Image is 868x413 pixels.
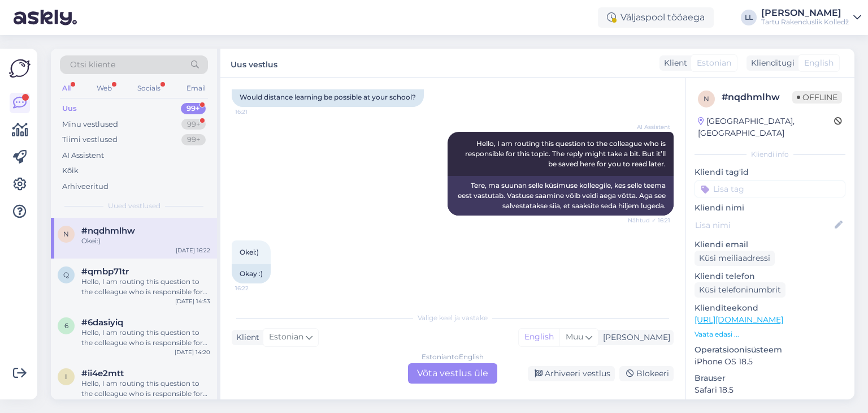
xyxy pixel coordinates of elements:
[81,277,210,297] div: Hello, I am routing this question to the colleague who is responsible for this topic. The reply m...
[465,139,667,168] span: Hello, I am routing this question to the colleague who is responsible for this topic. The reply m...
[63,230,69,238] span: n
[695,166,845,178] p: Kliendi tag'id
[695,329,845,339] p: Vaata edasi ...
[704,94,709,103] span: n
[695,239,845,251] p: Kliendi email
[181,119,206,130] div: 99+
[761,8,849,18] div: [PERSON_NAME]
[184,81,208,96] div: Email
[659,57,687,69] div: Klient
[695,372,845,384] p: Brauser
[178,399,210,407] div: [DATE] 9:55
[722,91,792,104] div: # nqdhmlhw
[566,332,583,342] span: Muu
[619,366,674,381] div: Blokeeri
[697,57,731,69] span: Estonian
[81,317,123,328] span: #6dasiyiq
[175,297,210,306] div: [DATE] 14:53
[232,332,259,343] div: Klient
[519,329,559,346] div: English
[63,270,69,279] span: q
[175,348,210,356] div: [DATE] 14:20
[232,264,271,283] div: Okay :)
[62,165,79,177] div: Kõik
[448,176,674,216] div: Tere, ma suunan selle küsimuse kolleegile, kes selle teema eest vastutab. Vastuse saamine võib ve...
[235,284,277,292] span: 16:22
[741,10,757,25] div: LL
[695,315,783,325] a: [URL][DOMAIN_NAME]
[62,119,118,130] div: Minu vestlused
[64,321,68,330] span: 6
[81,368,124,378] span: #ii4e2mtt
[81,328,210,348] div: Hello, I am routing this question to the colleague who is responsible for this topic. The reply m...
[804,57,834,69] span: English
[81,236,210,246] div: Okei:)
[62,134,118,145] div: Tiimi vestlused
[60,81,73,96] div: All
[598,7,714,28] div: Väljaspool tööaega
[628,123,670,131] span: AI Assistent
[81,226,135,236] span: #nqdhmlhw
[695,356,845,368] p: iPhone OS 18.5
[181,134,206,145] div: 99+
[62,103,77,114] div: Uus
[695,302,845,314] p: Klienditeekond
[9,58,31,79] img: Askly Logo
[65,372,67,381] span: i
[408,363,497,384] div: Võta vestlus üle
[761,8,861,27] a: [PERSON_NAME]Tartu Rakenduslik Kolledž
[232,313,674,323] div: Valige keel ja vastake
[747,57,795,69] div: Klienditugi
[176,246,210,255] div: [DATE] 16:22
[792,91,842,104] span: Offline
[695,180,845,197] input: Lisa tag
[135,81,163,96] div: Socials
[181,103,206,114] div: 99+
[695,344,845,356] p: Operatsioonisüsteem
[695,149,845,160] div: Kliendi info
[232,88,424,107] div: Would distance learning be possible at your school?
[231,55,277,71] label: Uus vestlus
[70,59,115,71] span: Otsi kliente
[695,282,785,298] div: Küsi telefoninumbrit
[62,150,104,161] div: AI Assistent
[94,81,114,96] div: Web
[81,266,129,277] span: #qmbp71tr
[235,107,277,116] span: 16:21
[695,270,845,282] p: Kliendi telefon
[695,384,845,396] p: Safari 18.5
[695,251,775,266] div: Küsi meiliaadressi
[528,366,615,381] div: Arhiveeri vestlus
[598,332,670,343] div: [PERSON_NAME]
[761,18,849,27] div: Tartu Rakenduslik Kolledž
[108,201,160,211] span: Uued vestlused
[628,216,670,225] span: Nähtud ✓ 16:21
[422,352,484,362] div: Estonian to English
[81,378,210,399] div: Hello, I am routing this question to the colleague who is responsible for this topic. The reply m...
[62,181,108,192] div: Arhiveeritud
[269,331,303,343] span: Estonian
[240,248,259,256] span: Okei:)
[695,202,845,214] p: Kliendi nimi
[695,219,832,231] input: Lisa nimi
[698,115,834,139] div: [GEOGRAPHIC_DATA], [GEOGRAPHIC_DATA]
